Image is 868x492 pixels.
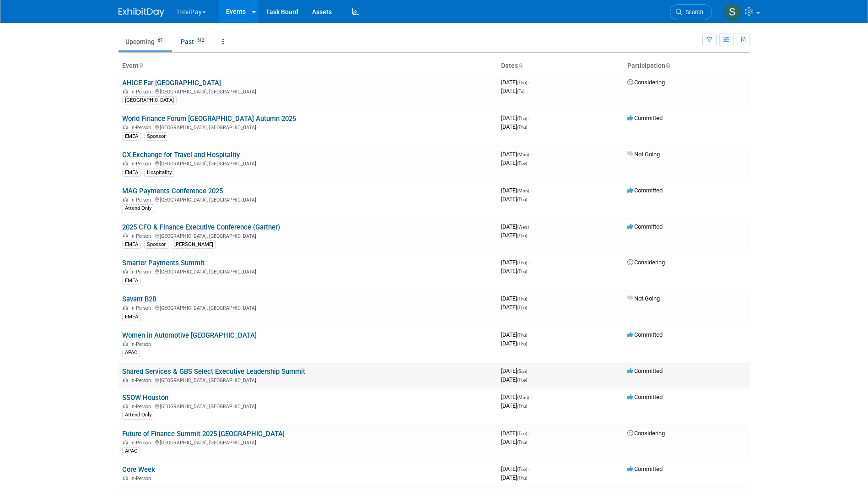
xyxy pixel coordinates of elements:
div: Sponsor [144,132,168,141]
span: Committed [627,331,663,338]
span: (Tue) [517,467,527,472]
span: [DATE] [501,474,527,481]
span: - [528,465,530,472]
span: [DATE] [501,232,527,239]
span: [DATE] [501,79,530,86]
th: Event [119,58,497,74]
span: (Thu) [517,116,527,121]
span: (Thu) [517,269,527,274]
a: Sort by Participation Type [665,62,670,69]
img: In-Person Event [123,305,128,310]
a: World Finance Forum [GEOGRAPHIC_DATA] Autumn 2025 [122,115,296,123]
span: Considering [627,259,665,266]
span: (Thu) [517,296,527,301]
span: In-Person [130,377,154,383]
span: (Thu) [517,260,527,265]
div: [GEOGRAPHIC_DATA], [GEOGRAPHIC_DATA] [122,376,494,383]
span: (Thu) [517,233,527,238]
div: [PERSON_NAME] [172,241,216,249]
span: [DATE] [501,430,530,437]
div: EMEA [122,241,141,249]
a: Future of Finance Summit 2025 [GEOGRAPHIC_DATA] [122,430,285,438]
span: (Tue) [517,377,527,383]
span: Considering [627,79,665,86]
span: (Mon) [517,188,529,193]
span: In-Person [130,440,154,446]
a: Search [670,4,712,20]
span: (Tue) [517,431,527,436]
span: Committed [627,223,663,230]
span: (Thu) [517,125,527,130]
div: [GEOGRAPHIC_DATA], [GEOGRAPHIC_DATA] [122,159,494,167]
a: Past512 [174,33,214,50]
span: In-Person [130,233,154,239]
span: - [528,331,530,338]
a: CX Exchange for Travel and Hospitality [122,151,240,159]
div: [GEOGRAPHIC_DATA], [GEOGRAPHIC_DATA] [122,402,494,410]
span: [DATE] [501,402,527,409]
span: [DATE] [501,259,530,266]
img: In-Person Event [123,89,128,93]
img: In-Person Event [123,476,128,480]
div: EMEA [122,132,141,141]
span: Not Going [627,295,660,302]
span: In-Person [130,197,154,203]
a: SSOW Houston [122,394,168,402]
span: In-Person [130,161,154,167]
div: Sponsor [144,241,168,249]
span: - [528,115,530,121]
div: [GEOGRAPHIC_DATA] [122,96,177,104]
a: Savant B2B [122,295,156,303]
div: [GEOGRAPHIC_DATA], [GEOGRAPHIC_DATA] [122,304,494,311]
span: [DATE] [501,187,532,194]
span: (Thu) [517,440,527,445]
span: Committed [627,394,663,400]
div: [GEOGRAPHIC_DATA], [GEOGRAPHIC_DATA] [122,196,494,203]
span: In-Person [130,476,154,481]
div: Attend Only [122,411,154,419]
span: [DATE] [501,196,527,202]
span: - [530,394,532,400]
span: - [528,430,530,437]
a: Core Week [122,465,155,474]
span: (Thu) [517,404,527,409]
img: In-Person Event [123,125,128,129]
span: Considering [627,430,665,437]
img: Santiago de la Lama [724,3,741,21]
span: - [528,259,530,266]
div: [GEOGRAPHIC_DATA], [GEOGRAPHIC_DATA] [122,232,494,239]
span: In-Person [130,89,154,95]
span: In-Person [130,269,154,275]
span: Committed [627,367,663,374]
div: [GEOGRAPHIC_DATA], [GEOGRAPHIC_DATA] [122,438,494,446]
span: (Tue) [517,161,527,166]
img: In-Person Event [123,377,128,382]
span: (Thu) [517,476,527,481]
img: In-Person Event [123,233,128,238]
img: In-Person Event [123,197,128,202]
span: In-Person [130,305,154,311]
div: APAC [122,349,140,357]
span: [DATE] [501,223,532,230]
span: (Thu) [517,197,527,202]
span: In-Person [130,125,154,131]
span: - [528,79,530,86]
a: Upcoming67 [119,33,172,50]
span: Committed [627,115,663,121]
span: (Thu) [517,333,527,338]
span: Not Going [627,151,660,158]
img: In-Person Event [123,161,128,165]
span: (Mon) [517,152,529,157]
span: Search [682,9,703,16]
a: Shared Services & GBS Select Executive Leadership Summit [122,367,305,376]
span: (Mon) [517,395,529,400]
span: 512 [194,37,207,44]
span: Committed [627,465,663,472]
span: [DATE] [501,304,527,311]
a: Sort by Event Name [139,62,143,69]
img: In-Person Event [123,269,128,273]
div: APAC [122,447,140,455]
span: [DATE] [501,376,527,383]
th: Participation [624,58,750,74]
a: Smarter Payments Summit [122,259,205,267]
